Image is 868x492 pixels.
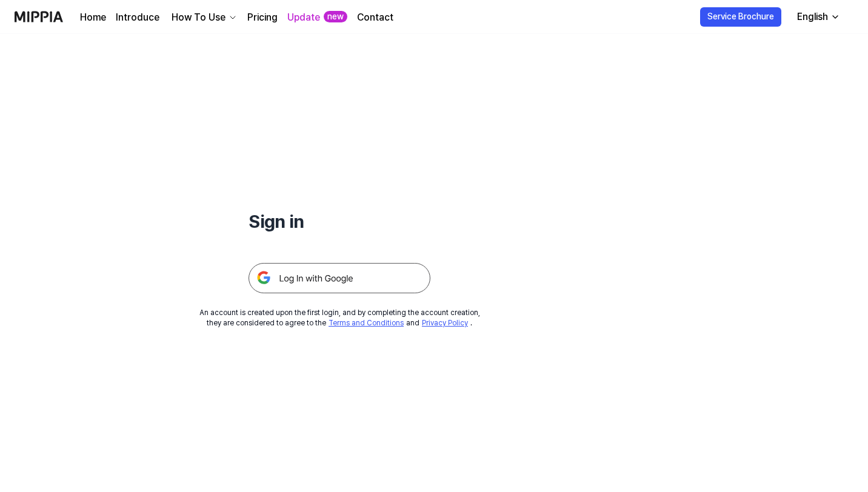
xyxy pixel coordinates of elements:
button: Service Brochure [700,7,781,27]
a: Introduce [116,10,159,25]
div: How To Use [169,10,228,25]
div: An account is created upon the first login, and by completing the account creation, they are cons... [199,308,480,328]
a: Update [287,10,320,25]
button: How To Use [169,10,238,25]
a: Contact [357,10,393,25]
a: Home [80,10,106,25]
h1: Sign in [249,208,430,234]
div: English [795,10,830,24]
button: English [787,5,847,29]
a: Pricing [247,10,278,25]
div: new [324,11,347,23]
a: Privacy Policy [422,319,468,327]
a: Terms and Conditions [329,319,404,327]
img: 구글 로그인 버튼 [249,263,430,293]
